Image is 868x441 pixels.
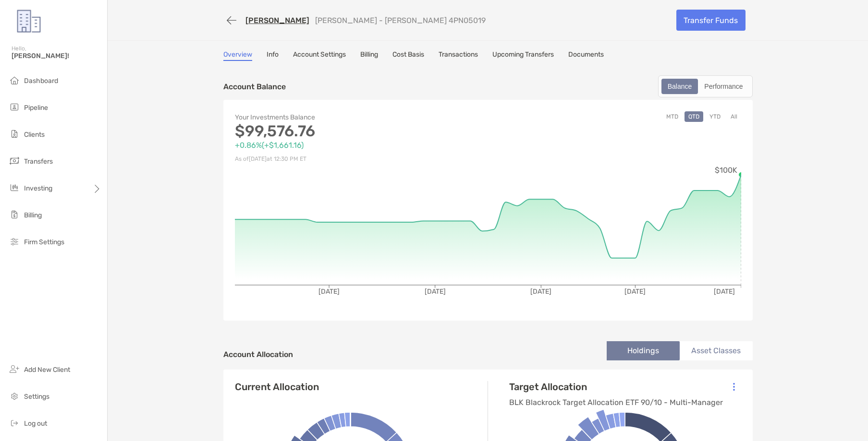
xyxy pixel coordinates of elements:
span: Investing [24,184,52,192]
img: investing icon [9,182,20,193]
span: Log out [24,419,47,428]
p: [PERSON_NAME] - [PERSON_NAME] 4PN05019 [315,16,486,25]
img: firm-settings icon [9,236,20,247]
button: MTD [662,111,682,122]
div: Performance [699,80,748,93]
a: Account Settings [293,50,346,61]
li: Holdings [607,341,680,360]
tspan: [DATE] [624,287,646,296]
p: As of [DATE] at 12:30 PM ET [235,153,488,165]
a: [PERSON_NAME] [245,16,309,25]
button: All [727,111,741,122]
img: settings icon [9,390,20,402]
img: pipeline icon [9,101,20,113]
span: Add New Client [24,366,70,374]
a: Documents [568,50,604,61]
tspan: [DATE] [424,287,445,296]
span: Clients [24,131,45,139]
a: Transactions [439,50,478,61]
img: transfers icon [9,155,20,167]
h4: Account Allocation [223,350,293,359]
tspan: [DATE] [318,287,340,296]
button: QTD [685,111,703,122]
img: dashboard icon [9,74,20,86]
span: Settings [24,393,49,401]
tspan: [DATE] [713,287,734,296]
button: YTD [706,111,724,122]
a: Upcoming Transfers [492,50,554,61]
p: BLK Blackrock Target Allocation ETF 90/10 - Multi-Manager [509,396,723,408]
span: Transfers [24,157,53,166]
a: Cost Basis [392,50,424,61]
a: Billing [360,50,378,61]
img: Icon List Menu [733,382,735,391]
img: clients icon [9,128,20,140]
div: Balance [662,80,697,93]
div: segmented control [658,75,753,97]
a: Overview [223,50,252,61]
h4: Target Allocation [509,381,723,393]
span: [PERSON_NAME]! [12,52,101,60]
img: Zoe Logo [12,4,46,38]
p: $99,576.76 [235,125,488,137]
p: Your Investments Balance [235,111,488,123]
tspan: [DATE] [530,287,551,296]
span: Billing [24,211,42,219]
h4: Current Allocation [235,381,319,393]
img: billing icon [9,209,20,220]
tspan: $100K [715,166,737,175]
img: logout icon [9,417,20,429]
p: Account Balance [223,81,286,93]
span: Dashboard [24,77,58,85]
a: Info [267,50,279,61]
img: add_new_client icon [9,363,20,375]
span: Pipeline [24,104,48,112]
span: Firm Settings [24,238,64,246]
a: Transfer Funds [676,10,746,31]
li: Asset Classes [680,341,753,360]
p: +0.86% ( +$1,661.16 ) [235,139,488,151]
